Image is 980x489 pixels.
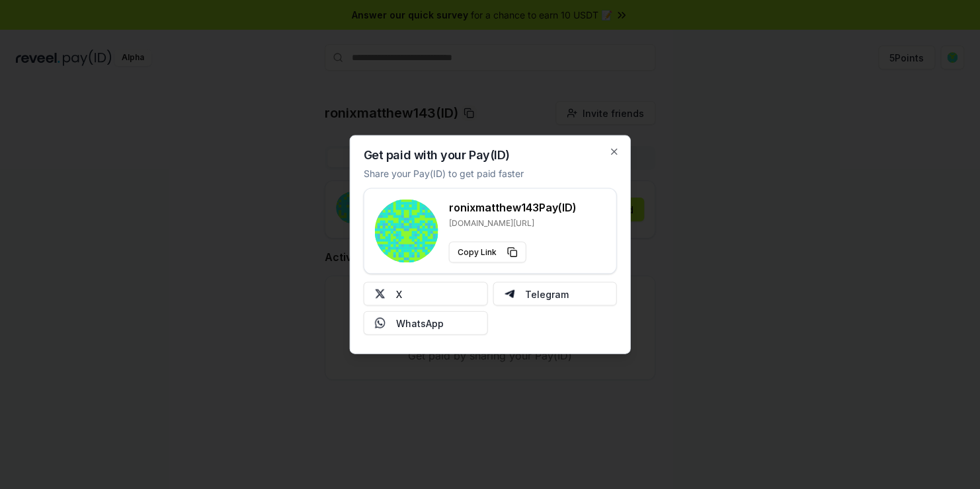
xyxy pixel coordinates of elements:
[364,167,524,180] p: Share your Pay(ID) to get paid faster
[375,289,386,299] img: X
[364,311,488,335] button: WhatsApp
[449,242,526,263] button: Copy Link
[364,282,488,306] button: X
[449,200,577,215] h3: ronixmatthew143 Pay(ID)
[375,318,386,328] img: Whatsapp
[504,289,514,299] img: Telegram
[449,218,577,229] p: [DOMAIN_NAME][URL]
[493,282,617,306] button: Telegram
[364,149,510,161] h2: Get paid with your Pay(ID)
